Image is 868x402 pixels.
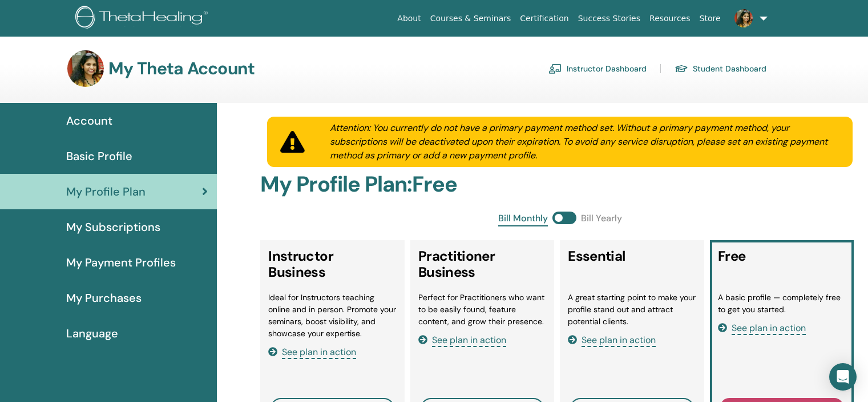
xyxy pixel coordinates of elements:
a: See plan in action [568,334,656,346]
span: See plan in action [432,334,506,347]
a: Resources [645,8,695,29]
span: Account [66,112,112,129]
span: See plan in action [282,346,356,359]
a: Store [695,8,725,29]
a: About [393,8,425,29]
span: Language [66,325,118,342]
li: Perfect for Practitioners who want to be easily found, feature content, and grow their presence. [418,292,547,328]
span: My Payment Profiles [66,254,176,271]
img: logo.png [75,6,212,31]
span: Bill Monthly [498,212,548,226]
li: A basic profile — completely free to get you started. [718,292,846,316]
div: Attention: You currently do not have a primary payment method set. Without a primary payment meth... [316,121,853,162]
a: Courses & Seminars [426,8,516,29]
span: Bill Yearly [581,212,622,226]
div: Open Intercom Messenger [829,363,857,391]
h3: My Theta Account [108,58,255,79]
img: graduation-cap.svg [675,64,688,74]
a: Certification [515,8,573,29]
span: My Profile Plan [66,183,146,200]
a: Instructor Dashboard [548,59,647,78]
img: default.jpg [67,50,104,87]
span: My Subscriptions [66,218,160,236]
img: chalkboard-teacher.svg [548,63,562,74]
a: Success Stories [574,8,645,29]
span: See plan in action [582,334,656,347]
img: default.jpg [734,9,753,27]
a: See plan in action [718,322,806,334]
span: See plan in action [732,322,806,335]
a: Student Dashboard [675,59,766,78]
span: My Purchases [66,289,142,307]
span: Basic Profile [66,148,132,165]
h2: My Profile Plan : Free [260,172,859,198]
a: See plan in action [418,334,506,346]
li: A great starting point to make your profile stand out and attract potential clients. [568,292,696,328]
li: Ideal for Instructors teaching online and in person. Promote your seminars, boost visibility, and... [268,292,397,340]
a: See plan in action [268,346,356,358]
